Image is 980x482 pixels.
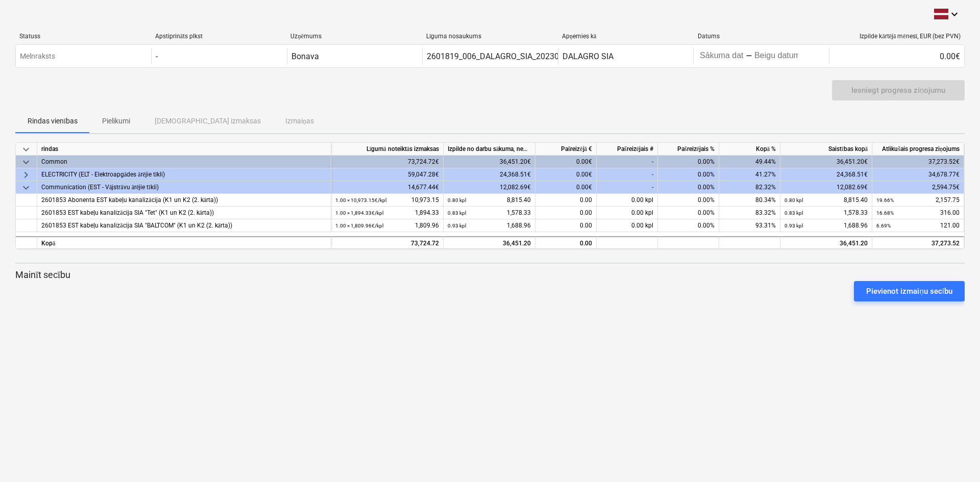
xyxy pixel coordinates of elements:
[331,181,444,194] div: 14,677.44€
[28,116,78,126] p: Rindas vienības
[872,181,964,194] div: 2,594.75€
[872,143,964,156] div: Atlikušais progresa ziņojums
[876,210,894,216] small: 16.68%
[658,143,719,156] div: Pašreizējais %
[872,168,964,181] div: 34,678.77€
[785,223,803,229] small: 0.93 kpl
[156,52,158,61] div: -
[829,48,964,64] div: 0.00€
[719,207,780,219] div: 83.32%
[335,210,383,216] small: 1.00 × 1,894.33€ / kpl
[535,194,597,207] div: 0.00
[444,181,535,194] div: 12,082.69€
[335,197,386,203] small: 1.00 × 10,973.15€ / kpl
[335,194,439,207] div: 10,973.15
[562,52,614,61] div: DALAGRO SIA
[780,143,872,156] div: Saistības kopā
[20,169,32,181] span: keyboard_arrow_right
[448,207,531,219] div: 1,578.33
[535,168,597,181] div: 0.00€
[102,116,130,126] p: Pielikumi
[426,33,554,40] div: Līguma nosaukums
[785,197,803,203] small: 0.80 kpl
[876,207,960,219] div: 316.00
[833,33,961,40] div: Izpilde kārtējā mēnesī, EUR (bez PVN)
[19,33,147,40] div: Statuss
[448,237,531,250] div: 36,451.20
[20,182,32,194] span: keyboard_arrow_down
[597,143,658,156] div: Pašreizējais #
[698,33,825,40] div: Datums
[780,156,872,168] div: 36,451.20€
[658,207,719,219] div: 0.00%
[535,181,597,194] div: 0.00€
[719,194,780,207] div: 80.34%
[597,181,658,194] div: -
[785,194,868,207] div: 8,815.40
[719,219,780,232] div: 93.31%
[785,219,868,232] div: 1,688.96
[335,207,439,219] div: 1,894.33
[948,8,961,20] i: keyboard_arrow_down
[331,143,444,156] div: Līgumā noteiktās izmaksas
[719,181,780,194] div: 82.32%
[876,237,960,250] div: 37,273.52
[658,168,719,181] div: 0.00%
[444,143,535,156] div: Izpilde no darbu sākuma, neskaitot kārtējā mēneša izpildi
[448,194,531,207] div: 8,815.40
[719,143,780,156] div: Kopā %
[41,156,327,168] div: Common
[535,207,597,219] div: 0.00
[780,181,872,194] div: 12,082.69€
[335,237,439,250] div: 73,724.72
[331,168,444,181] div: 59,047.28€
[20,156,32,168] span: keyboard_arrow_down
[719,156,780,168] div: 49.44%
[427,52,778,61] div: 2601819_006_DALAGRO_SIA_20230221_Ligums_ELT_EST_T25_ak_KK1 (1) (1)-signed-signed.pdf
[872,156,964,168] div: 37,273.52€
[780,236,872,249] div: 36,451.20
[698,49,746,63] input: Sākuma datums
[780,168,872,181] div: 24,368.51€
[535,143,597,156] div: Pašreizējā €
[785,207,868,219] div: 1,578.33
[444,156,535,168] div: 36,451.20€
[37,236,331,249] div: Kopā
[331,156,444,168] div: 73,724.72€
[41,168,327,181] div: ELECTRICITY (ELT - Elektroapgādes ārējie tīkli)
[290,33,418,40] div: Uzņēmums
[876,194,960,207] div: 2,157.75
[876,197,894,203] small: 19.66%
[597,219,658,232] div: 0.00 kpl
[597,168,658,181] div: -
[597,194,658,207] div: 0.00 kpl
[535,236,597,249] div: 0.00
[15,269,965,281] p: Mainīt secību
[41,219,327,232] div: 2601853 EST kabeļu kanalizācija SIA "BALTCOM" (K1 un K2 (2. kārta))
[335,223,383,229] small: 1.00 × 1,809.96€ / kpl
[562,33,690,40] div: Apņemies kā
[20,143,32,156] span: keyboard_arrow_down
[866,285,952,298] div: Pievienot izmaiņu secību
[876,223,891,229] small: 6.69%
[719,168,780,181] div: 41.27%
[155,33,283,40] div: Apstiprināts plkst
[41,194,327,207] div: 2601853 Abonenta EST kabeļu kanalizācija (K1 un K2 (2. kārta))
[658,181,719,194] div: 0.00%
[448,223,466,229] small: 0.93 kpl
[658,219,719,232] div: 0.00%
[41,181,327,194] div: Communication (EST - Vājstrāvu ārējie tīkli)
[448,197,466,203] small: 0.80 kpl
[20,51,55,62] p: Melnraksts
[448,210,466,216] small: 0.83 kpl
[37,143,331,156] div: rindas
[658,156,719,168] div: 0.00%
[658,194,719,207] div: 0.00%
[854,281,965,301] button: Pievienot izmaiņu secību
[335,219,439,232] div: 1,809.96
[597,156,658,168] div: -
[597,207,658,219] div: 0.00 kpl
[535,156,597,168] div: 0.00€
[746,53,752,59] div: -
[448,219,531,232] div: 1,688.96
